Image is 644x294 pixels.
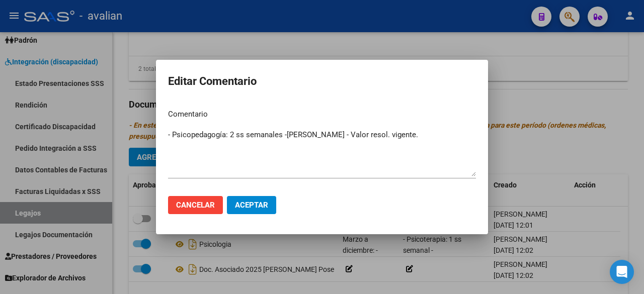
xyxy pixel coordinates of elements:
[176,201,215,210] span: Cancelar
[227,196,276,214] button: Aceptar
[168,196,223,214] button: Cancelar
[610,260,634,284] div: Open Intercom Messenger
[235,201,268,210] span: Aceptar
[168,72,476,91] h2: Editar Comentario
[168,109,476,120] p: Comentario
